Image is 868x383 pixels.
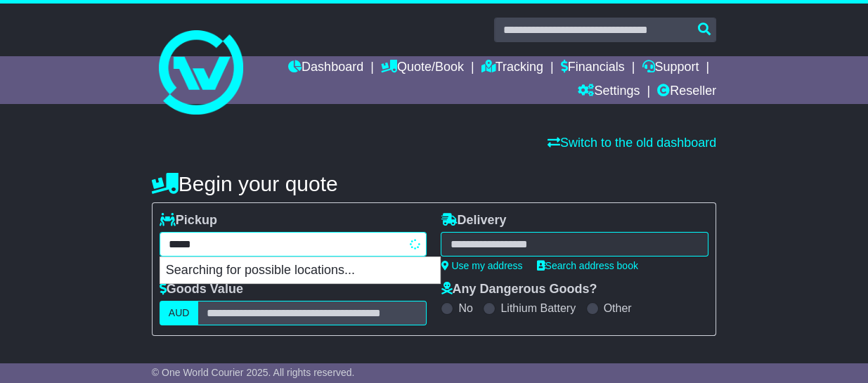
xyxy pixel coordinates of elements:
[537,260,638,271] a: Search address book
[160,213,217,228] label: Pickup
[458,301,472,315] label: No
[578,80,640,104] a: Settings
[160,282,243,297] label: Goods Value
[604,301,632,315] label: Other
[561,56,625,80] a: Financials
[500,301,576,315] label: Lithium Battery
[657,80,716,104] a: Reseller
[548,136,716,150] a: Switch to the old dashboard
[642,56,699,80] a: Support
[381,56,464,80] a: Quote/Book
[441,213,506,228] label: Delivery
[152,367,355,378] span: © One World Courier 2025. All rights reserved.
[152,172,716,195] h4: Begin your quote
[288,56,363,80] a: Dashboard
[160,301,199,325] label: AUD
[160,257,440,284] p: Searching for possible locations...
[481,56,543,80] a: Tracking
[441,260,522,271] a: Use my address
[441,282,597,297] label: Any Dangerous Goods?
[160,232,427,257] typeahead: Please provide city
